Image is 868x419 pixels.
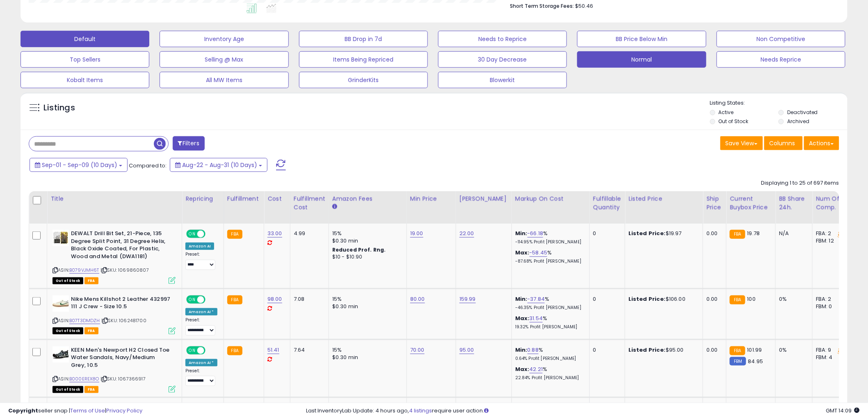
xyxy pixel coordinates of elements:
[816,237,843,245] div: FBM: 12
[628,295,697,303] div: $106.00
[227,295,242,305] small: FBA
[816,195,846,212] div: Num of Comp.
[294,195,325,212] div: Fulfillment Cost
[187,296,197,303] span: ON
[515,305,583,311] p: -46.35% Profit [PERSON_NAME]
[101,375,146,382] span: | SKU: 1067366917
[187,231,197,238] span: ON
[816,346,843,354] div: FBA: 9
[299,31,428,47] button: BB Drop in 7d
[43,102,75,114] h5: Listings
[575,2,593,10] span: $50.46
[730,295,745,305] small: FBA
[53,277,83,284] span: All listings that are currently out of stock and unavailable for purchase on Amazon
[185,308,217,316] div: Amazon AI *
[187,347,197,354] span: ON
[628,195,699,203] div: Listed Price
[299,72,428,88] button: GrinderKits
[409,407,432,414] a: 4 listings
[85,277,98,284] span: FBA
[515,295,583,311] div: %
[410,346,425,354] a: 70.00
[510,2,574,9] b: Short Term Storage Fees:
[706,295,720,303] div: 0.00
[101,267,149,273] span: | SKU: 1069860807
[53,295,176,334] div: ASIN:
[530,314,543,323] a: 31.54
[710,99,847,107] p: Listing States:
[170,158,267,172] button: Aug-22 - Aug-31 (10 Days)
[185,252,217,270] div: Preset:
[185,243,214,250] div: Amazon AI
[816,303,843,310] div: FBM: 0
[628,295,666,303] b: Listed Price:
[267,346,279,354] a: 51.41
[515,295,528,303] b: Min:
[332,346,400,354] div: 15%
[332,230,400,237] div: 15%
[185,368,217,387] div: Preset:
[332,254,400,261] div: $10 - $10.90
[706,195,723,212] div: Ship Price
[299,51,428,68] button: Items Being Repriced
[182,161,257,169] span: Aug-22 - Aug-31 (10 Days)
[706,230,720,237] div: 0.00
[8,407,38,414] strong: Copyright
[761,179,839,187] div: Displaying 1 to 25 of 697 items
[593,230,619,237] div: 0
[528,295,545,303] a: -37.84
[50,195,178,203] div: Title
[593,195,621,212] div: Fulfillable Quantity
[332,237,400,245] div: $0.30 min
[204,231,217,238] span: OFF
[410,195,452,203] div: Min Price
[306,407,860,415] div: Last InventoryLab Update: 4 hours ago, require user action.
[717,51,845,68] button: Needs Reprice
[515,346,583,362] div: %
[748,357,763,365] span: 84.95
[770,139,795,147] span: Columns
[530,249,548,257] a: -58.45
[779,230,806,237] div: N/A
[106,407,142,414] a: Privacy Policy
[747,346,762,354] span: 101.99
[804,136,839,150] button: Actions
[438,31,567,47] button: Needs to Reprice
[267,295,282,303] a: 98.00
[515,315,583,330] div: %
[779,195,809,212] div: BB Share 24h.
[515,314,530,322] b: Max:
[267,229,282,238] a: 33.00
[593,295,619,303] div: 0
[53,386,83,393] span: All listings that are currently out of stock and unavailable for purchase on Amazon
[71,346,171,371] b: KEEN Men's Newport H2 Closed Toe Water Sandals, Navy/Medium Grey, 10.5
[515,195,586,203] div: Markup on Cost
[8,407,142,415] div: seller snap | |
[160,31,288,47] button: Inventory Age
[787,109,818,116] label: Deactivated
[53,295,69,312] img: 314q5zBA0rL._SL40_.jpg
[816,295,843,303] div: FBA: 2
[515,365,530,373] b: Max:
[787,118,809,125] label: Archived
[332,295,400,303] div: 15%
[730,230,745,239] small: FBA
[70,407,105,414] a: Terms of Use
[720,136,763,150] button: Save View
[628,230,697,237] div: $19.97
[53,346,176,392] div: ASIN:
[53,327,83,334] span: All listings that are currently out of stock and unavailable for purchase on Amazon
[577,51,706,68] button: Normal
[515,259,583,264] p: -87.68% Profit [PERSON_NAME]
[185,359,217,366] div: Amazon AI *
[730,346,745,355] small: FBA
[227,230,242,239] small: FBA
[30,158,128,172] button: Sep-01 - Sep-09 (10 Days)
[826,407,860,414] span: 2025-09-9 14:09 GMT
[816,230,843,237] div: FBA: 2
[160,51,288,68] button: Selling @ Max
[515,229,528,237] b: Min:
[85,386,98,393] span: FBA
[515,366,583,381] div: %
[69,375,99,382] a: B000EREX8O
